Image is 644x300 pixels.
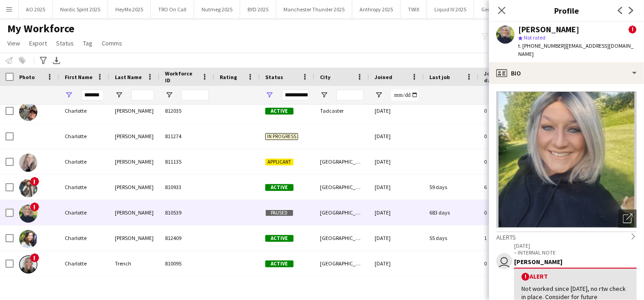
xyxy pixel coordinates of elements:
div: Tadcaster [314,98,369,123]
span: Active [265,184,294,191]
button: Nutmeg 2025 [194,0,240,18]
div: Charlotte [59,98,109,123]
a: Export [26,37,51,49]
div: Open photos pop-in [618,210,637,228]
div: Charlotte [59,149,109,174]
p: [DATE] [514,242,637,249]
div: 59 days [424,175,479,200]
div: [PERSON_NAME] [109,124,160,149]
button: BYD 2025 [240,0,276,18]
div: Charlotte [59,200,109,225]
span: t. [PHONE_NUMBER] [518,42,566,49]
div: 810095 [160,251,214,276]
div: 811135 [160,149,214,174]
span: Status [56,39,74,47]
div: 0 [479,124,538,149]
button: Open Filter Menu [265,91,273,99]
span: Jobs (last 90 days) [484,70,521,84]
div: Charlotte [59,175,109,200]
span: View [7,39,20,47]
span: First Name [65,74,93,80]
button: Open Filter Menu [165,91,173,99]
span: Active [265,235,294,242]
button: Anthropy 2025 [352,0,401,18]
div: Charlotte [59,225,109,250]
div: 683 days [424,200,479,225]
span: Joined [375,74,392,80]
a: Tag [79,37,96,49]
div: [DATE] [369,175,424,200]
span: Photo [19,74,35,80]
span: Paused [265,210,294,216]
button: Genesis 2025 [474,0,519,18]
div: [DATE] [369,251,424,276]
div: 810933 [160,175,214,200]
img: Charlotte Tonge [19,230,37,248]
div: [GEOGRAPHIC_DATA] [314,175,369,200]
div: 812409 [160,225,214,250]
span: In progress [265,133,298,140]
span: Last Name [115,74,142,80]
span: Tag [83,39,93,47]
div: [GEOGRAPHIC_DATA] [314,200,369,225]
button: Liquid IV 2025 [427,0,474,18]
span: Status [265,74,283,80]
div: Charlotte [59,251,109,276]
button: Open Filter Menu [320,91,328,99]
div: 811274 [160,124,214,149]
input: First Name Filter Input [81,90,104,100]
span: Workforce ID [165,70,198,84]
div: 0 [479,149,538,174]
span: Active [265,108,294,115]
button: TRO On Call [151,0,194,18]
img: Charlotte Ritchie [19,179,37,197]
span: Applicant [265,159,294,165]
a: Status [52,37,77,49]
div: Alerts [496,231,637,241]
span: Export [29,39,47,47]
div: [PERSON_NAME] [109,149,160,174]
div: [PERSON_NAME] [109,225,160,250]
input: Last Name Filter Input [131,90,154,100]
div: 6 [479,175,538,200]
div: Alert [521,272,629,281]
button: TWIX [401,0,427,18]
div: [PERSON_NAME] [109,175,160,200]
div: [GEOGRAPHIC_DATA] [314,149,369,174]
span: ! [30,202,39,211]
span: City [320,74,330,80]
input: Workforce ID Filter Input [181,90,209,100]
div: [DATE] [369,225,424,250]
button: Open Filter Menu [375,91,383,99]
span: Last job [429,74,450,80]
div: Charlotte [59,124,109,149]
span: My Workforce [7,22,74,35]
div: [GEOGRAPHIC_DATA] [314,225,369,250]
div: 0 [479,98,538,123]
h3: Profile [489,5,644,16]
button: AO 2025 [19,0,53,18]
a: Comms [98,37,126,49]
div: 55 days [424,225,479,250]
div: [DATE] [369,124,424,149]
button: Open Filter Menu [65,91,73,99]
div: [GEOGRAPHIC_DATA] [314,251,369,276]
div: 812035 [160,98,214,123]
div: Bio [489,62,644,84]
span: Not rated [524,34,546,41]
img: Crew avatar or photo [496,91,637,228]
div: [DATE] [369,98,424,123]
app-action-btn: Export XLSX [51,55,62,66]
div: [DATE] [369,200,424,225]
div: [PERSON_NAME] [109,98,160,123]
img: Charlotte Trench [19,255,37,274]
span: Comms [102,39,122,47]
span: ! [521,273,530,281]
div: 0 [479,251,538,276]
span: Active [265,260,294,267]
img: Charlotte Tilley [19,205,37,223]
input: City Filter Input [336,90,364,100]
span: ! [30,177,39,186]
div: Trench [109,251,160,276]
div: 1 [479,225,538,250]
